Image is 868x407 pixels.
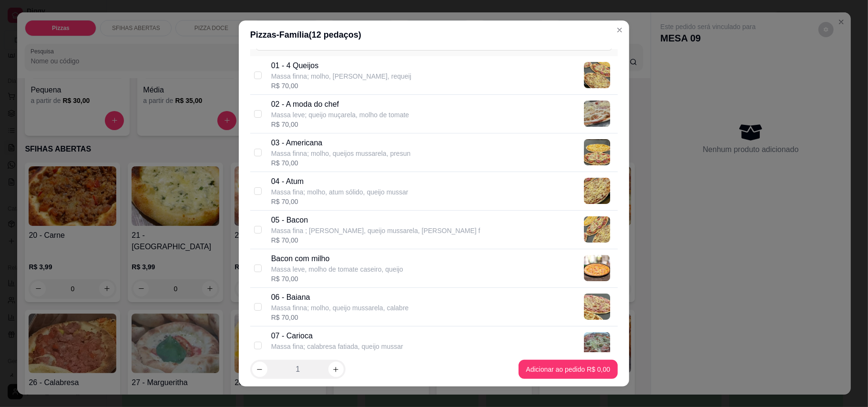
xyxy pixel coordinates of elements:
[519,360,618,379] button: Adicionar ao pedido R$ 0,00
[328,362,344,377] button: increase-product-quantity
[271,99,409,110] p: 02 - A moda do chef
[271,149,411,158] p: Massa finna; molho, queijos mussarela, presun
[252,362,267,377] button: decrease-product-quantity
[584,62,610,88] img: product-image
[250,28,618,41] div: Pizzas - Família ( 12 pedaços)
[584,332,610,358] img: product-image
[271,330,403,342] p: 07 - Carioca
[271,235,480,245] div: R$ 70,00
[271,60,411,71] p: 01 - 4 Queijos
[584,255,610,281] img: product-image
[271,81,411,91] div: R$ 70,00
[584,216,610,243] img: product-image
[271,351,403,361] div: R$ 70,00
[271,292,409,303] p: 06 - Baiana
[271,176,408,187] p: 04 - Atum
[271,214,480,226] p: 05 - Bacon
[271,313,409,322] div: R$ 70,00
[584,294,610,320] img: product-image
[271,265,403,274] p: Massa leve, molho de tomate caseiro, queijo
[271,110,409,120] p: Massa leve; queijo muçarela, molho de tomate
[271,303,409,313] p: Massa finna; molho, queijo mussarela, calabre
[271,187,408,197] p: Massa fina; molho, atum sólido, queijo mussar
[271,197,408,206] div: R$ 70,00
[271,274,403,284] div: R$ 70,00
[271,120,409,129] div: R$ 70,00
[271,342,403,351] p: Massa fina; calabresa fatiada, queijo mussar
[584,178,610,204] img: product-image
[584,101,610,127] img: product-image
[584,139,610,165] img: product-image
[271,158,411,168] div: R$ 70,00
[296,364,300,375] p: 1
[271,71,411,81] p: Massa finna; molho, [PERSON_NAME], requeij
[271,137,411,149] p: 03 - Americana
[271,226,480,235] p: Massa fina ; [PERSON_NAME], queijo mussarela, [PERSON_NAME] f
[271,253,403,265] p: Bacon com milho
[612,22,627,38] button: Close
